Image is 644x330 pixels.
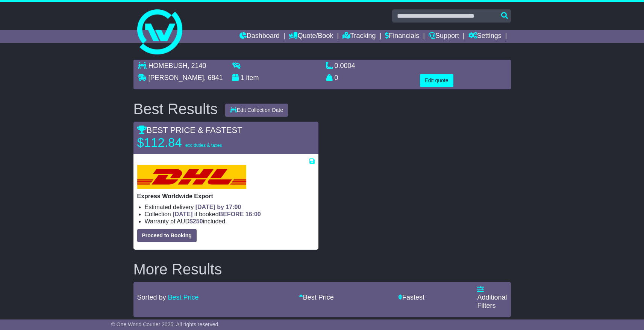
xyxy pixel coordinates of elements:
[188,62,206,69] span: , 2140
[137,294,166,301] span: Sorted by
[145,203,315,211] li: Estimated delivery
[342,30,376,43] a: Tracking
[173,211,192,217] span: [DATE]
[385,30,419,43] a: Financials
[137,135,231,150] p: $112.84
[137,125,242,135] span: BEST PRICE & FASTEST
[185,143,222,148] span: exc duties & taxes
[398,294,424,301] a: Fastest
[468,30,502,43] a: Settings
[168,294,199,301] a: Best Price
[148,62,188,69] span: HOMEBUSH
[246,74,259,81] span: item
[241,74,244,81] span: 1
[420,74,453,87] button: Edit quote
[133,261,511,277] h2: More Results
[429,30,459,43] a: Support
[137,193,315,200] p: Express Worldwide Export
[245,211,261,217] span: 16:00
[111,321,220,327] span: © One World Courier 2025. All rights reserved.
[335,62,355,69] span: 0.0004
[193,218,203,225] span: 250
[130,101,222,117] div: Best Results
[204,74,223,81] span: , 6841
[219,211,244,217] span: BEFORE
[239,30,280,43] a: Dashboard
[148,74,204,81] span: [PERSON_NAME]
[195,204,241,210] span: [DATE] by 17:00
[289,30,333,43] a: Quote/Book
[189,218,203,225] span: $
[145,218,315,225] li: Warranty of AUD included.
[173,211,261,217] span: if booked
[137,229,197,242] button: Proceed to Booking
[225,104,288,117] button: Edit Collection Date
[137,165,246,189] img: DHL: Express Worldwide Export
[145,211,315,218] li: Collection
[477,286,507,309] a: Additional Filters
[299,294,334,301] a: Best Price
[335,74,338,81] span: 0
